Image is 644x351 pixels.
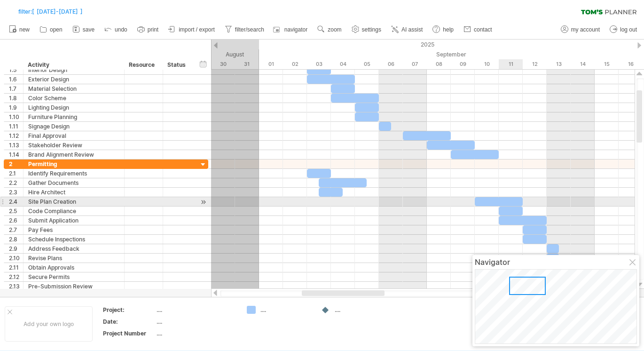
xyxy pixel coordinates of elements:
div: Tuesday, 16 September 2025 [619,59,643,69]
div: Stakeholder Review [28,141,119,150]
div: Tuesday, 2 September 2025 [283,59,307,69]
div: Permitting [28,160,119,168]
div: Obtain Approvals [28,263,119,272]
div: Pay Fees [28,225,119,234]
a: import / export [166,24,218,36]
span: AI assist [401,26,423,33]
div: Friday, 5 September 2025 [355,59,379,69]
span: undo [115,26,127,33]
div: 2.4 [9,197,23,206]
a: filter/search [222,24,267,36]
div: 1.14 [9,150,23,159]
div: 1.6 [9,75,23,84]
div: 1.9 [9,103,23,112]
div: Sunday, 7 September 2025 [403,59,427,69]
div: .... [260,306,312,314]
div: Friday, 12 September 2025 [523,59,547,69]
div: Pre-Submission Review [28,282,119,291]
span: navigator [284,26,307,33]
span: open [50,26,63,33]
div: 2.10 [9,254,23,263]
div: Secure Permits [28,272,119,281]
a: zoom [315,24,344,36]
div: 2.8 [9,235,23,244]
div: 1.8 [9,94,23,103]
div: Exterior Design [28,75,119,84]
div: 1.7 [9,84,23,93]
div: 2 [9,160,23,168]
span: [DATE]-[DATE] [37,8,78,15]
div: 1.12 [9,131,23,140]
div: Signage Design [28,122,119,131]
div: Wednesday, 3 September 2025 [307,59,331,69]
div: 2.1 [9,169,23,178]
div: Saturday, 30 August 2025 [211,59,235,69]
div: 1.13 [9,141,23,150]
a: undo [102,24,130,36]
div: .... [157,306,236,314]
div: Material Selection [28,84,119,93]
div: Tuesday, 9 September 2025 [451,59,475,69]
div: 2.3 [9,188,23,197]
div: Add your own logo [5,306,93,342]
div: Color Scheme [28,94,119,103]
div: 2.2 [9,178,23,187]
div: 2.12 [9,272,23,281]
a: navigator [272,24,310,36]
div: Address Feedback [28,244,119,253]
div: Brand Alignment Review [28,150,119,159]
div: Monday, 8 September 2025 [427,59,451,69]
div: 2.9 [9,244,23,253]
div: 1.11 [9,122,23,131]
div: Activity [28,60,119,70]
span: new [19,26,30,33]
div: 2.7 [9,225,23,234]
a: help [430,24,456,36]
div: scroll to activity [199,197,208,207]
a: my account [558,24,603,36]
div: Status [167,60,188,70]
div: Project: [103,306,155,314]
div: 2.13 [9,282,23,291]
span: print [148,26,158,33]
div: Identify Requirements [28,169,119,178]
div: Project Number [103,329,155,337]
div: Sunday, 14 September 2025 [571,59,595,69]
div: .... [335,306,386,314]
div: 1.5 [9,65,23,74]
a: settings [349,24,384,36]
a: AI assist [389,24,425,36]
a: contact [461,24,495,36]
a: new [7,24,32,36]
div: Schedule Inspections [28,235,119,244]
div: Furniture Planning [28,112,119,121]
span: settings [362,26,381,33]
div: Monday, 1 September 2025 [259,59,283,69]
div: Thursday, 11 September 2025 [499,59,523,69]
div: Resource [129,60,157,70]
div: .... [157,318,236,326]
span: contact [474,26,492,33]
a: open [37,24,65,36]
span: save [83,26,94,33]
span: log out [620,26,637,33]
div: 2.11 [9,263,23,272]
div: 2.5 [9,207,23,215]
div: Final Approval [28,131,119,140]
div: Submit Application [28,216,119,225]
a: print [135,24,161,36]
div: Thursday, 4 September 2025 [331,59,355,69]
span: filter/search [235,26,264,33]
span: filter: [18,8,32,15]
a: log out [607,24,640,36]
div: Date: [103,318,155,326]
span: my account [571,26,600,33]
div: 2.6 [9,216,23,225]
span: help [443,26,454,33]
a: save [70,24,97,36]
div: Revise Plans [28,254,119,263]
div: Site Plan Creation [28,197,119,206]
div: Lighting Design [28,103,119,112]
div: Wednesday, 10 September 2025 [475,59,499,69]
div: Gather Documents [28,178,119,187]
